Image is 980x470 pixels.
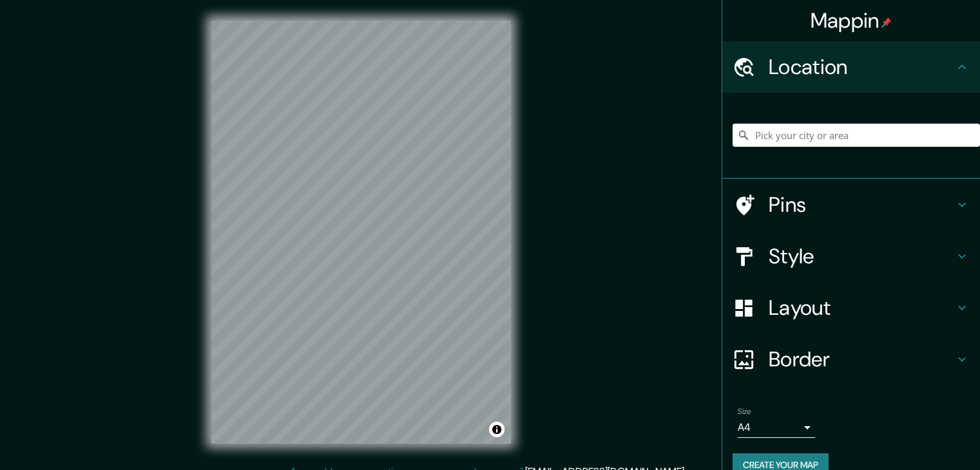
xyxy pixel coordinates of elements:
canvas: Map [211,21,511,444]
div: A4 [738,417,815,438]
label: Size [738,406,751,417]
h4: Style [769,243,954,269]
div: Pins [722,179,980,230]
div: Layout [722,282,980,334]
h4: Location [769,54,954,80]
h4: Layout [769,295,954,321]
div: Location [722,41,980,93]
button: Toggle attribution [489,422,504,437]
img: pin-icon.png [881,17,892,28]
input: Pick your city or area [733,124,980,147]
h4: Pins [769,192,954,218]
div: Style [722,230,980,282]
h4: Border [769,346,954,372]
div: Border [722,334,980,385]
h4: Mappin [811,8,892,33]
